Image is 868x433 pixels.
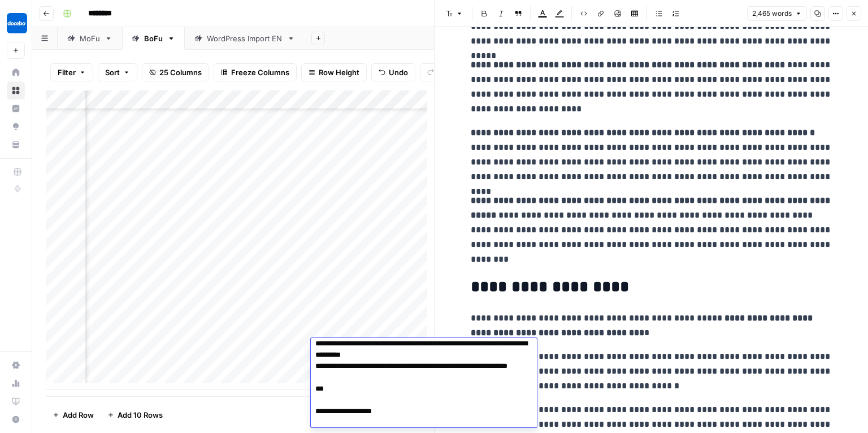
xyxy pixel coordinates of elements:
[207,33,283,44] div: WordPress Import EN
[7,63,25,81] a: Home
[7,99,25,118] a: Insights
[144,33,163,44] div: BoFu
[98,63,137,81] button: Sort
[118,409,163,421] span: Add 10 Rows
[159,67,202,78] span: 25 Columns
[50,63,93,81] button: Filter
[105,67,120,78] span: Sort
[747,6,807,21] button: 2,465 words
[142,63,209,81] button: 25 Columns
[214,63,297,81] button: Freeze Columns
[46,406,101,424] button: Add Row
[185,27,305,50] a: WordPress Import EN
[301,63,367,81] button: Row Height
[752,8,792,19] span: 2,465 words
[122,27,185,50] a: BoFu
[58,27,122,50] a: MoFu
[7,410,25,428] button: Help + Support
[7,356,25,374] a: Settings
[63,409,94,421] span: Add Row
[80,33,100,44] div: MoFu
[389,67,408,78] span: Undo
[319,67,359,78] span: Row Height
[231,67,289,78] span: Freeze Columns
[7,118,25,136] a: Opportunities
[7,392,25,410] a: Learning Hub
[7,374,25,392] a: Usage
[371,63,415,81] button: Undo
[7,136,25,154] a: Your Data
[7,81,25,99] a: Browse
[101,406,170,424] button: Add 10 Rows
[7,9,25,37] button: Workspace: Docebo
[58,67,76,78] span: Filter
[7,13,27,33] img: Docebo Logo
